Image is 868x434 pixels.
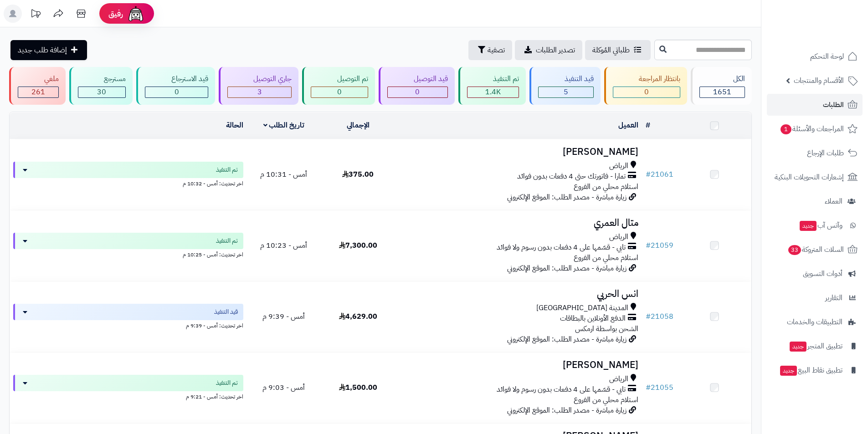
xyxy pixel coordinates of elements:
span: تابي - قسّمها على 4 دفعات بدون رسوم ولا فوائد [497,384,626,395]
div: الكل [699,74,745,84]
a: تحديثات المنصة [24,5,47,25]
span: زيارة مباشرة - مصدر الطلب: الموقع الإلكتروني [507,263,627,274]
span: 5 [564,87,568,97]
div: مسترجع [78,74,126,84]
span: تمارا - فاتورتك حتى 4 دفعات بدون فوائد [517,171,626,182]
span: زيارة مباشرة - مصدر الطلب: الموقع الإلكتروني [507,405,627,416]
a: # [646,120,650,131]
span: تم التنفيذ [216,236,238,245]
span: الرياض [609,232,628,242]
a: ملغي 261 [7,67,67,105]
span: 3 [257,87,262,97]
span: الأقسام والمنتجات [794,74,844,87]
span: تابي - قسّمها على 4 دفعات بدون رسوم ولا فوائد [497,242,626,253]
a: جاري التوصيل 3 [217,67,301,105]
div: ملغي [18,74,59,84]
a: قيد التنفيذ 5 [528,67,602,105]
a: العملاء [767,190,863,212]
a: الطلبات [767,94,863,116]
span: تطبيق المتجر [789,340,842,352]
span: 0 [175,87,179,97]
a: #21055 [646,382,673,393]
span: التقارير [825,291,842,304]
div: اخر تحديث: أمس - 9:39 م [13,320,243,330]
span: جديد [780,366,797,376]
span: طلبات الإرجاع [807,147,844,159]
span: استلام محلي من الفروع [574,181,638,192]
div: 0 [311,87,368,97]
div: تم التنفيذ [467,74,519,84]
span: 375.00 [342,169,374,180]
span: قيد التنفيذ [214,307,238,317]
span: جديد [800,221,817,231]
span: 0 [644,87,649,97]
a: بانتظار المراجعة 0 [602,67,689,105]
span: أمس - 10:31 م [260,169,307,180]
div: 261 [18,87,58,97]
a: تطبيق المتجرجديد [767,335,863,357]
span: # [646,240,651,251]
span: # [646,311,651,322]
span: 1651 [713,87,731,97]
a: التقارير [767,287,863,309]
div: 0 [388,87,447,97]
a: أدوات التسويق [767,263,863,285]
span: 33 [788,245,801,255]
a: وآتس آبجديد [767,214,863,236]
span: إشعارات التحويلات البنكية [775,171,844,184]
div: اخر تحديث: أمس - 10:25 م [13,249,243,259]
a: إشعارات التحويلات البنكية [767,166,863,188]
a: الكل1651 [689,67,754,105]
span: وآتس آب [799,219,842,232]
span: أمس - 9:39 م [262,311,305,322]
span: الرياض [609,161,628,171]
div: قيد الاسترجاع [145,74,208,84]
span: تم التنفيذ [216,165,238,174]
a: قيد التوصيل 0 [377,67,457,105]
span: 261 [31,87,45,97]
span: زيارة مباشرة - مصدر الطلب: الموقع الإلكتروني [507,334,627,345]
span: الشحن بواسطة ارمكس [575,323,638,334]
span: 0 [415,87,420,97]
a: العميل [618,120,638,131]
a: تاريخ الطلب [263,120,305,131]
a: #21059 [646,240,673,251]
a: لوحة التحكم [767,46,863,67]
span: رفيق [108,8,123,19]
div: قيد التنفيذ [538,74,594,84]
span: 30 [97,87,106,97]
div: تم التوصيل [311,74,368,84]
a: الحالة [226,120,243,131]
div: جاري التوصيل [227,74,292,84]
span: لوحة التحكم [810,50,844,63]
span: 4,629.00 [339,311,377,322]
a: الإجمالي [347,120,370,131]
span: 0 [337,87,342,97]
span: زيارة مباشرة - مصدر الطلب: الموقع الإلكتروني [507,192,627,203]
div: اخر تحديث: أمس - 9:21 م [13,391,243,401]
span: استلام محلي من الفروع [574,394,638,405]
a: تم التنفيذ 1.4K [457,67,528,105]
span: 7,300.00 [339,240,377,251]
span: 1,500.00 [339,382,377,393]
a: تطبيق نقاط البيعجديد [767,359,863,381]
span: جديد [790,342,806,352]
a: تصدير الطلبات [515,40,582,60]
span: السلات المتروكة [787,243,844,256]
div: 1352 [467,87,519,97]
a: #21061 [646,169,673,180]
div: بانتظار المراجعة [613,74,681,84]
h3: انس الحربي [399,289,638,299]
span: الدفع الأونلاين بالبطاقات [560,313,626,324]
a: تم التوصيل 0 [300,67,377,105]
a: مسترجع 30 [67,67,135,105]
div: 5 [539,87,593,97]
h3: [PERSON_NAME] [399,360,638,370]
span: العملاء [825,195,842,208]
span: تطبيق نقاط البيع [779,364,842,377]
div: 0 [613,87,680,97]
a: طلبات الإرجاع [767,142,863,164]
div: 30 [78,87,126,97]
a: التطبيقات والخدمات [767,311,863,333]
span: تم التنفيذ [216,378,238,388]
